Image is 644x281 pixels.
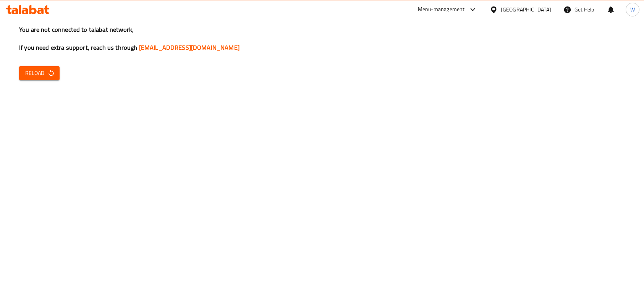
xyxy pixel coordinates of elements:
[19,25,625,52] h3: You are not connected to talabat network, If you need extra support, reach us through
[19,66,60,80] button: Reload
[630,5,635,14] span: W
[139,42,239,53] a: [EMAIL_ADDRESS][DOMAIN_NAME]
[418,5,465,14] div: Menu-management
[25,68,53,78] span: Reload
[501,5,551,14] div: [GEOGRAPHIC_DATA]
